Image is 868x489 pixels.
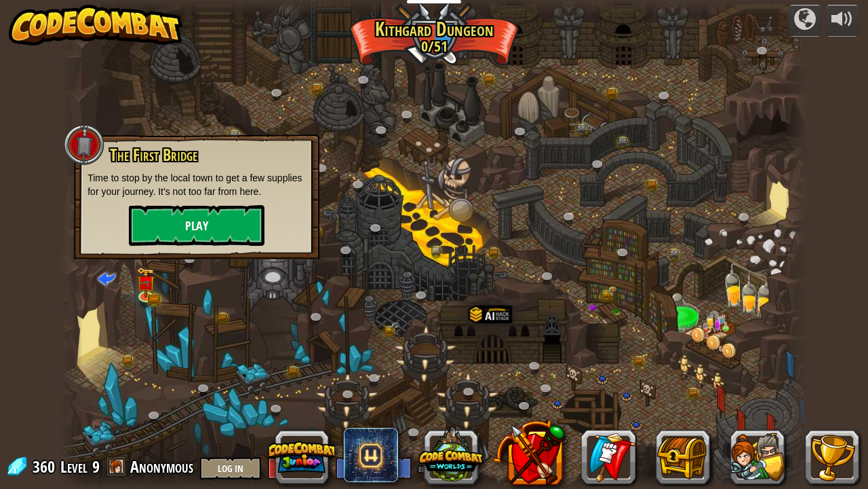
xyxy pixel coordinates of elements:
[148,295,160,305] img: bronze-chest.png
[268,457,329,479] button: Sign Up
[136,268,155,298] img: level-banner-unlock.png
[788,5,822,37] button: Campaigns
[129,205,264,246] button: Play
[130,456,193,477] span: Anonymous
[140,279,151,287] img: portrait.png
[87,171,306,198] p: Time to stop by the local town to get a few supplies for your journey. It's not too far from here.
[33,456,59,477] span: 360
[200,457,261,479] button: Log In
[608,286,617,293] img: portrait.png
[110,143,197,166] span: The First Bridge
[391,321,400,328] img: portrait.png
[92,456,100,477] span: 9
[825,5,859,37] button: Adjust volume
[9,5,182,46] img: CodeCombat - Learn how to code by playing a game
[60,456,87,478] span: Level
